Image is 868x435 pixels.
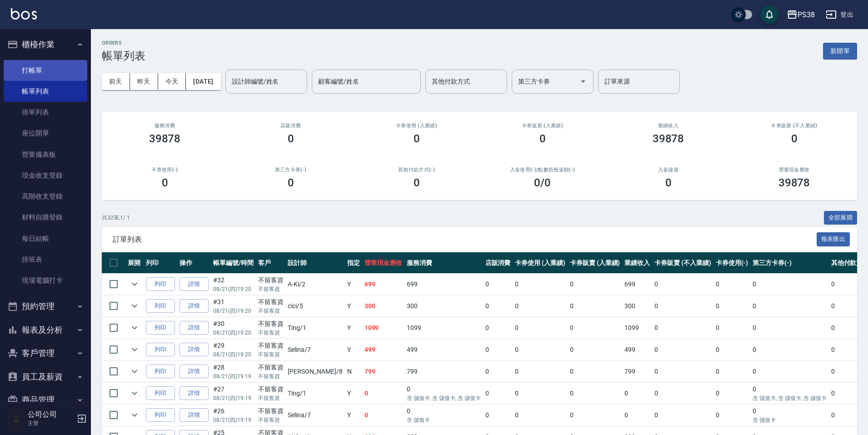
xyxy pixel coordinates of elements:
td: 0 [483,317,513,339]
button: expand row [128,321,141,335]
a: 現場電腦打卡 [4,270,87,291]
td: 0 [568,405,623,426]
div: PS38 [798,9,815,20]
th: 第三方卡券(-) [750,252,828,274]
p: 08/21 (四) 19:20 [213,350,254,359]
td: 0 [652,274,713,295]
td: 1099 [622,317,652,339]
p: 主管 [28,419,74,427]
h3: 帳單列表 [102,50,145,62]
a: 高階收支登錄 [4,186,87,207]
h3: 0 [665,176,672,189]
h3: 0 [414,176,420,189]
a: 現金收支登錄 [4,165,87,186]
button: expand row [128,365,141,378]
td: 300 [404,295,483,317]
p: 08/21 (四) 19:19 [213,394,254,402]
td: 499 [404,339,483,360]
p: 不留客資 [258,394,284,402]
button: expand row [128,343,141,356]
a: 材料自購登錄 [4,207,87,228]
td: 799 [362,361,405,382]
td: 499 [622,339,652,360]
td: 0 [513,274,568,295]
h2: 入金使用(-) /點數折抵金額(-) [490,167,594,173]
td: 0 [404,405,483,426]
td: #32 [211,274,256,295]
td: A-Ki /2 [285,274,344,295]
p: 08/21 (四) 19:19 [213,372,254,380]
button: expand row [128,277,141,291]
a: 詳情 [180,299,209,313]
button: expand row [128,299,141,313]
td: 0 [513,339,568,360]
button: [DATE] [186,73,220,90]
td: 499 [362,339,405,360]
a: 報表匯出 [817,235,850,243]
p: 不留客資 [258,285,284,293]
h3: 39878 [149,132,181,145]
h3: 0 [288,176,294,189]
th: 設計師 [285,252,344,274]
p: 不留客資 [258,307,284,315]
a: 詳情 [180,408,209,422]
td: 0 [652,317,713,339]
button: 列印 [146,343,175,357]
th: 營業現金應收 [362,252,405,274]
td: 0 [652,383,713,404]
a: 詳情 [180,386,209,400]
td: 799 [622,361,652,382]
th: 客戶 [256,252,286,274]
td: #30 [211,317,256,339]
td: Selina /7 [285,405,344,426]
td: #29 [211,339,256,360]
th: 展開 [125,252,144,274]
td: 0 [713,405,751,426]
button: 櫃檯作業 [4,33,87,56]
th: 列印 [144,252,177,274]
h2: 卡券販賣 (入業績) [490,123,594,129]
p: 08/21 (四) 19:20 [213,307,254,315]
th: 店販消費 [483,252,513,274]
a: 營業儀表板 [4,144,87,165]
p: 含 儲值卡 [407,416,480,424]
td: 0 [362,405,405,426]
button: 新開單 [823,43,857,60]
p: 不留客資 [258,329,284,337]
h2: 業績收入 [616,123,720,129]
td: 0 [750,383,828,404]
th: 帳單編號/時間 [211,252,256,274]
td: 0 [713,317,751,339]
td: 0 [483,405,513,426]
button: 列印 [146,365,175,379]
td: 0 [404,383,483,404]
img: Person [7,410,25,428]
td: #27 [211,383,256,404]
button: 員工及薪資 [4,365,87,389]
span: 訂單列表 [113,235,817,244]
h5: 公司公司 [28,410,74,419]
div: 不留客資 [258,341,284,350]
th: 業績收入 [622,252,652,274]
p: 08/21 (四) 19:20 [213,329,254,337]
h3: 0 [288,132,294,145]
h2: 入金儲值 [616,167,720,173]
h2: 其他付款方式(-) [364,167,469,173]
td: #26 [211,405,256,426]
p: 不留客資 [258,372,284,380]
td: 0 [483,274,513,295]
td: Y [345,383,362,404]
td: 0 [652,339,713,360]
td: 0 [750,274,828,295]
button: 客戶管理 [4,341,87,365]
div: 不留客資 [258,363,284,372]
button: 商品管理 [4,388,87,412]
h3: 39878 [653,132,684,145]
button: 報表及分析 [4,318,87,342]
th: 卡券使用 (入業績) [513,252,568,274]
td: 0 [652,295,713,317]
a: 帳單列表 [4,81,87,102]
p: 08/21 (四) 19:19 [213,416,254,424]
th: 指定 [345,252,362,274]
button: 全部展開 [824,211,858,225]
